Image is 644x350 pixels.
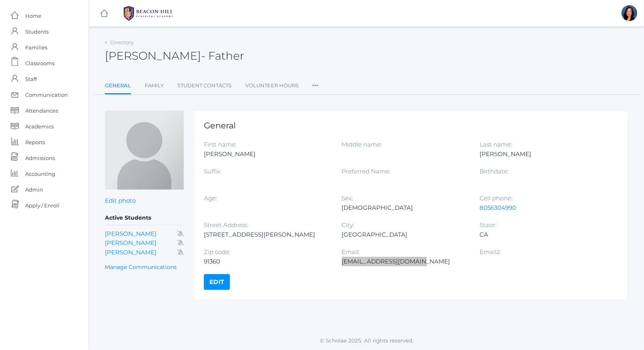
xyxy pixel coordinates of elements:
[204,141,237,148] label: First name:
[25,134,45,150] span: Reports
[105,78,131,95] a: General
[105,239,157,247] a: [PERSON_NAME]
[342,230,468,239] div: [GEOGRAPHIC_DATA]
[342,257,468,266] div: [EMAIL_ADDRESS][DOMAIN_NAME]
[204,257,330,266] div: 91360
[342,221,355,229] label: City:
[105,211,184,225] h5: Active Students
[204,248,230,256] label: Zip code:
[105,197,136,204] a: Edit photo
[105,263,177,272] a: Manage Communications
[342,194,353,202] label: Sex:
[177,78,231,94] a: Student Contacts
[25,87,68,103] span: Communication
[105,230,157,237] a: [PERSON_NAME]
[89,337,644,344] p: © Scholae 2025. All rights reserved.
[119,4,178,23] img: BHCALogos-05-308ed15e86a5a0abce9b8dd61676a3503ac9727e845dece92d48e8588c001991.png
[622,5,637,21] div: Curcinda Young
[342,203,468,213] div: [DEMOGRAPHIC_DATA]
[204,194,217,202] label: Age:
[204,221,248,229] label: Street Address:
[480,149,606,159] div: [PERSON_NAME]
[204,121,618,130] h1: General
[25,24,49,40] span: Students
[204,230,330,239] div: [STREET_ADDRESS][PERSON_NAME]
[177,249,184,255] i: Does not receive communications for this student
[25,182,43,198] span: Admin
[145,78,164,94] a: Family
[25,150,55,166] span: Admissions
[105,248,157,256] a: [PERSON_NAME]
[177,240,184,246] i: Does not receive communications for this student
[201,49,244,62] span: - Father
[480,194,512,202] label: Cell phone:
[204,149,330,159] div: [PERSON_NAME]
[25,103,58,119] span: Attendances
[342,141,382,148] label: Middle name:
[25,40,47,55] span: Families
[480,204,516,211] a: 8056304990
[204,167,221,175] label: Suffix:
[480,167,509,175] label: Birthdate:
[105,50,244,62] h2: [PERSON_NAME]
[480,248,501,256] label: Email2:
[480,221,496,229] label: State:
[25,55,54,71] span: Classrooms
[25,8,41,24] span: Home
[480,230,606,239] div: CA
[342,248,360,256] label: Email:
[342,167,391,175] label: Preferred Name:
[204,274,230,290] a: Edit
[25,71,37,87] span: Staff
[110,39,134,45] a: Directory
[25,198,60,213] span: Apply / Enroll
[245,78,299,94] a: Volunteer Hours
[177,231,184,237] i: Does not receive communications for this student
[25,166,55,182] span: Accounting
[25,119,54,134] span: Academics
[105,111,184,190] img: Sean Harris
[480,141,512,148] label: Last name:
